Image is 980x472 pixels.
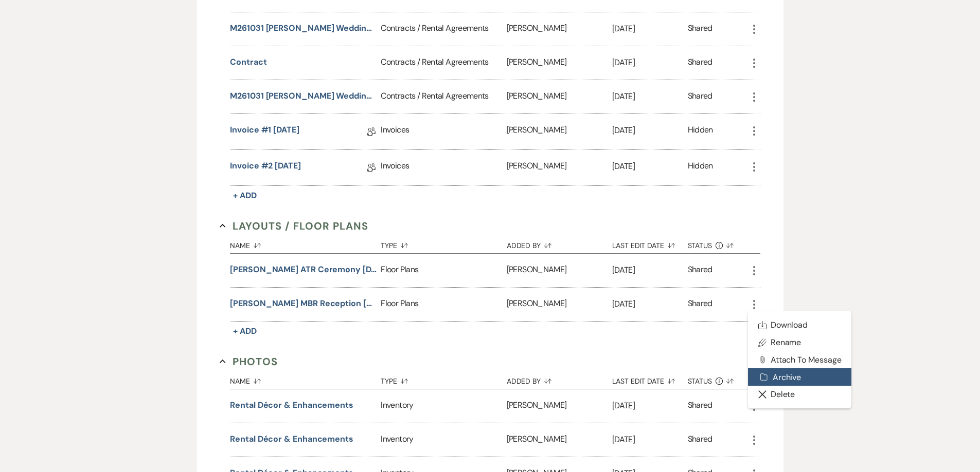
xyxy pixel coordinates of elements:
[612,399,688,412] p: [DATE]
[748,316,852,334] a: Download
[233,190,257,201] span: + Add
[381,80,506,114] div: Contracts / Rental Agreements
[748,368,852,386] button: Archive
[612,56,688,69] p: [DATE]
[612,22,688,35] p: [DATE]
[688,433,712,447] div: Shared
[507,369,612,389] button: Added By
[688,369,748,389] button: Status
[507,234,612,253] button: Added By
[688,263,712,277] div: Shared
[688,234,748,253] button: Status
[381,234,506,253] button: Type
[507,288,612,321] div: [PERSON_NAME]
[381,46,506,80] div: Contracts / Rental Agreements
[688,242,712,249] span: Status
[507,150,612,185] div: [PERSON_NAME]
[612,90,688,103] p: [DATE]
[748,334,852,351] button: Rename
[748,351,852,368] button: Attach to Message
[230,399,353,411] button: Rental Décor & Enhancements
[230,369,381,389] button: Name
[230,188,260,203] button: + Add
[688,297,712,311] div: Shared
[688,377,712,385] span: Status
[688,90,712,104] div: Shared
[612,160,688,173] p: [DATE]
[612,297,688,311] p: [DATE]
[381,150,506,185] div: Invoices
[381,114,506,149] div: Invoices
[507,114,612,149] div: [PERSON_NAME]
[230,234,381,253] button: Name
[381,254,506,287] div: Floor Plans
[230,263,377,276] button: [PERSON_NAME] ATR Ceremony [DATE]
[688,399,712,413] div: Shared
[230,160,301,176] a: Invoice #2 [DATE]
[612,124,688,137] p: [DATE]
[233,326,257,336] span: + Add
[381,369,506,389] button: Type
[507,389,612,423] div: [PERSON_NAME]
[507,423,612,457] div: [PERSON_NAME]
[220,354,278,369] button: Photos
[230,22,377,34] button: M261031 [PERSON_NAME] Wedding Contract [DATE]
[381,423,506,457] div: Inventory
[748,386,852,403] button: Delete
[612,263,688,277] p: [DATE]
[220,218,368,234] button: Layouts / Floor Plans
[507,12,612,46] div: [PERSON_NAME]
[230,56,266,68] button: Contract
[612,234,688,253] button: Last Edit Date
[507,80,612,114] div: [PERSON_NAME]
[688,22,712,36] div: Shared
[507,46,612,80] div: [PERSON_NAME]
[612,433,688,446] p: [DATE]
[688,124,713,140] div: Hidden
[381,12,506,46] div: Contracts / Rental Agreements
[230,324,260,338] button: + Add
[230,90,377,102] button: M261031 [PERSON_NAME] Wedding Contract [DATE] - Countersigned
[230,297,377,310] button: [PERSON_NAME] MBR Reception [DATE]
[688,56,712,70] div: Shared
[612,369,688,389] button: Last Edit Date
[688,160,713,176] div: Hidden
[230,124,299,140] a: Invoice #1 [DATE]
[381,288,506,321] div: Floor Plans
[230,433,353,445] button: Rental Décor & Enhancements
[381,389,506,423] div: Inventory
[507,254,612,287] div: [PERSON_NAME]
